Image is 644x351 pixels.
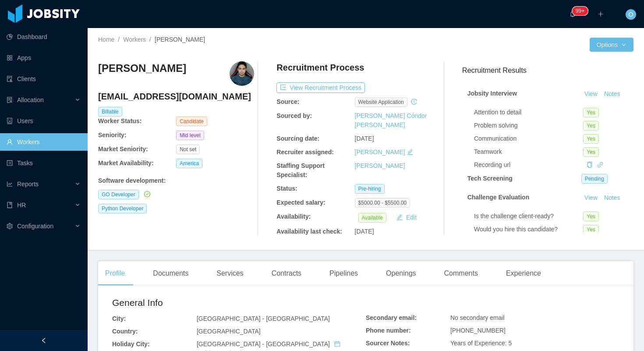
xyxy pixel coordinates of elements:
i: icon: history [411,99,417,105]
span: No secondary email [450,314,505,321]
span: website application [355,97,408,107]
a: [PERSON_NAME] [355,162,405,169]
i: icon: bell [570,11,576,17]
sup: 1655 [572,7,588,15]
div: Services [209,261,250,286]
span: Yes [583,147,599,157]
span: [DATE] [355,228,374,235]
i: icon: calendar [334,341,340,347]
span: [PHONE_NUMBER] [450,327,506,334]
span: Pre-hiring [355,184,385,194]
span: Not set [176,145,200,154]
a: Home [98,36,114,43]
i: icon: book [7,202,13,208]
a: icon: robotUsers [7,112,81,130]
a: icon: pie-chartDashboard [7,28,81,46]
h3: Recruitment Results [462,65,633,76]
button: Notes [601,193,624,203]
span: O [629,9,633,20]
a: icon: link [597,161,603,168]
b: Source: [276,98,299,105]
div: Communication [474,134,583,143]
a: [PERSON_NAME] [355,149,405,156]
span: Years of Experience: 5 [450,340,512,347]
b: Software development : [98,177,166,184]
b: Country: [112,328,138,335]
b: Recruiter assigned: [276,149,334,156]
span: [GEOGRAPHIC_DATA] [197,328,261,335]
div: Teamwork [474,147,583,156]
a: Workers [123,36,146,43]
div: Recording url [474,160,583,170]
strong: Tech Screening [467,175,513,182]
span: Mid level [176,131,204,140]
span: Billable [98,107,122,117]
i: icon: link [597,162,603,168]
span: Python Developer [98,204,147,213]
b: Expected salary: [276,199,325,206]
div: Pipelines [322,261,365,286]
b: Sourcer Notes: [366,340,410,347]
b: Sourced by: [276,112,312,119]
span: GO Developer [98,190,139,199]
i: icon: plus [598,11,604,17]
div: Comments [437,261,485,286]
a: icon: appstoreApps [7,49,81,67]
b: Worker Status: [98,117,142,124]
h2: General Info [112,296,366,310]
i: icon: setting [7,223,13,229]
img: 55adf28f-4362-4b73-84fe-a5d4f5217bd4_68e0144c6be73-400w.png [230,61,254,86]
span: / [118,36,120,43]
b: Secondary email: [366,314,417,321]
i: icon: check-circle [144,191,150,197]
div: Would you hire this candidate? [474,225,583,234]
i: icon: edit [407,149,413,155]
button: Notes [601,89,624,99]
div: Profile [98,261,132,286]
b: Phone number: [366,327,411,334]
b: Status: [276,185,297,192]
div: Openings [379,261,423,286]
span: Yes [583,108,599,117]
button: icon: editEdit [393,212,420,223]
span: Yes [583,225,599,234]
b: City: [112,315,126,322]
i: icon: line-chart [7,181,13,187]
span: [GEOGRAPHIC_DATA] - [GEOGRAPHIC_DATA] [197,315,330,322]
h4: Recruitment Process [276,61,364,74]
a: icon: exportView Recruitment Process [276,84,365,91]
a: [PERSON_NAME] Cóndor [PERSON_NAME] [355,112,427,128]
span: Yes [583,212,599,221]
span: / [149,36,151,43]
button: icon: exportView Recruitment Process [276,82,365,93]
a: icon: check-circle [142,191,150,198]
span: America [176,159,202,168]
div: Contracts [265,261,308,286]
a: icon: auditClients [7,70,81,88]
b: Sourcing date: [276,135,319,142]
span: Yes [583,121,599,131]
a: View [581,194,601,201]
b: Seniority: [98,131,127,138]
b: Market Availability: [98,160,154,167]
a: View [581,90,601,97]
b: Availability last check: [276,228,342,235]
div: Copy [587,160,593,170]
b: Market Seniority: [98,145,148,152]
span: Pending [581,174,608,184]
b: Availability: [276,213,311,220]
div: Documents [146,261,195,286]
strong: Jobsity Interview [467,90,517,97]
span: HR [17,202,26,209]
span: Configuration [17,223,53,230]
span: Yes [583,134,599,144]
span: Candidate [176,117,207,126]
button: Optionsicon: down [590,38,633,52]
a: icon: userWorkers [7,133,81,151]
span: [PERSON_NAME] [155,36,205,43]
a: icon: profileTasks [7,154,81,172]
i: icon: solution [7,97,13,103]
b: Holiday City: [112,340,150,347]
span: Reports [17,181,39,188]
i: icon: copy [587,162,593,168]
